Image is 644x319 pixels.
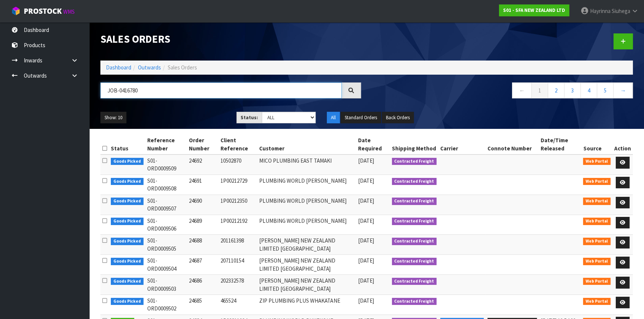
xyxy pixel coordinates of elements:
th: Connote Number [486,134,539,154]
a: Dashboard [106,64,131,71]
td: [PERSON_NAME] NEW ZEALAND LIMITED [GEOGRAPHIC_DATA] [257,275,356,295]
span: Goods Picked [111,198,144,205]
button: All [327,112,340,124]
td: S01-ORD0009507 [145,195,187,215]
td: 10502870 [219,154,257,175]
th: Shipping Method [390,134,439,154]
span: Web Portal [583,278,611,285]
td: 201161398 [219,235,257,255]
td: S01-ORD0009508 [145,175,187,195]
td: 24687 [187,255,219,275]
a: 5 [597,82,614,98]
span: Siuhega [612,7,630,14]
span: Contracted Freight [392,198,437,205]
strong: Status: [241,114,258,121]
input: Search sales orders [100,82,342,98]
small: WMS [63,8,75,15]
span: Goods Picked [111,278,144,285]
td: 1P00212350 [219,195,257,215]
td: S01-ORD0009503 [145,275,187,295]
span: Contracted Freight [392,158,437,165]
td: 24686 [187,275,219,295]
a: 1 [531,82,548,98]
td: 207110154 [219,255,257,275]
button: Back Orders [382,112,414,124]
span: Sales Orders [168,64,197,71]
span: Contracted Freight [392,258,437,265]
nav: Page navigation [372,82,633,101]
th: Date Required [356,134,390,154]
a: 4 [580,82,597,98]
td: PLUMBING WORLD [PERSON_NAME] [257,215,356,235]
span: Contracted Freight [392,218,437,225]
span: Web Portal [583,258,611,265]
td: S01-ORD0009505 [145,235,187,255]
strong: S01 - SFA NEW ZEALAND LTD [503,7,565,13]
span: Web Portal [583,178,611,185]
span: Web Portal [583,298,611,305]
span: Goods Picked [111,218,144,225]
span: Web Portal [583,218,611,225]
span: [DATE] [358,177,374,184]
img: cube-alt.png [11,6,20,16]
td: 1P00212729 [219,175,257,195]
span: Web Portal [583,198,611,205]
th: Reference Number [145,134,187,154]
button: Show: 10 [100,112,126,124]
span: Contracted Freight [392,298,437,305]
td: PLUMBING WORLD [PERSON_NAME] [257,195,356,215]
th: Status [109,134,145,154]
span: [DATE] [358,237,374,244]
span: Goods Picked [111,158,144,165]
button: Standard Orders [341,112,381,124]
span: [DATE] [358,297,374,304]
th: Carrier [438,134,486,154]
span: Contracted Freight [392,278,437,285]
span: Contracted Freight [392,238,437,245]
td: 24692 [187,154,219,175]
td: ZIP PLUMBING PLUS WHAKATANE [257,294,356,315]
span: Web Portal [583,158,611,165]
td: S01-ORD0009504 [145,255,187,275]
a: Outwards [138,64,161,71]
td: 24685 [187,294,219,315]
td: MICO PLUMBING EAST TAMAKI [257,154,356,175]
td: 24689 [187,215,219,235]
th: Customer [257,134,356,154]
a: 2 [548,82,564,98]
a: → [613,82,633,98]
td: 24690 [187,195,219,215]
a: ← [512,82,532,98]
td: 465524 [219,294,257,315]
span: Goods Picked [111,298,144,305]
td: 24691 [187,175,219,195]
td: [PERSON_NAME] NEW ZEALAND LIMITED [GEOGRAPHIC_DATA] [257,255,356,275]
td: S01-ORD0009502 [145,294,187,315]
span: ProStock [24,6,62,16]
span: Goods Picked [111,258,144,265]
td: 1P00212192 [219,215,257,235]
span: Web Portal [583,238,611,245]
span: Goods Picked [111,238,144,245]
td: 202332578 [219,275,257,295]
td: S01-ORD0009506 [145,215,187,235]
td: PLUMBING WORLD [PERSON_NAME] [257,175,356,195]
span: Hayrinna [590,7,611,14]
span: [DATE] [358,197,374,204]
td: 24688 [187,235,219,255]
a: 3 [564,82,581,98]
span: [DATE] [358,157,374,164]
th: Source [581,134,612,154]
a: S01 - SFA NEW ZEALAND LTD [499,4,569,16]
span: [DATE] [358,277,374,284]
h1: Sales Orders [100,33,361,45]
th: Order Number [187,134,219,154]
span: [DATE] [358,217,374,224]
th: Action [612,134,633,154]
td: S01-ORD0009509 [145,154,187,175]
span: Goods Picked [111,178,144,185]
span: Contracted Freight [392,178,437,185]
span: [DATE] [358,257,374,264]
th: Client Reference [219,134,257,154]
td: [PERSON_NAME] NEW ZEALAND LIMITED [GEOGRAPHIC_DATA] [257,235,356,255]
